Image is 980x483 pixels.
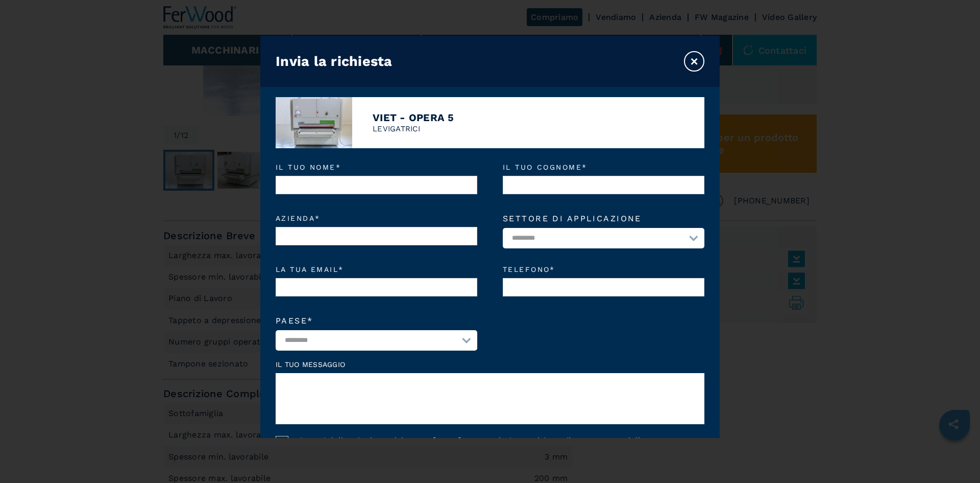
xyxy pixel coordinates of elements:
label: Settore di applicazione [503,215,704,223]
input: Telefono* [503,278,704,296]
em: Telefono [503,266,704,273]
em: La tua email [276,266,477,273]
button: × [684,51,704,72]
input: Il tuo cognome* [503,176,704,194]
label: Il tuo messaggio [276,361,704,368]
input: Azienda* [276,227,477,245]
h4: VIET - OPERA 5 [373,111,454,124]
em: Il tuo cognome [503,164,704,171]
img: image [276,97,352,148]
em: Azienda [276,215,477,222]
input: Il tuo nome* [276,176,477,194]
h3: Invia la richiesta [276,53,393,70]
em: Il tuo nome [276,164,477,171]
label: Ai sensi dell'articolo 13 del D.Lgs. [DATE] n. 196 I dati raccolti con il presente modello, saran... [288,436,704,478]
label: Paese [276,317,477,325]
p: LEVIGATRICI [373,124,454,134]
input: La tua email* [276,278,477,296]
